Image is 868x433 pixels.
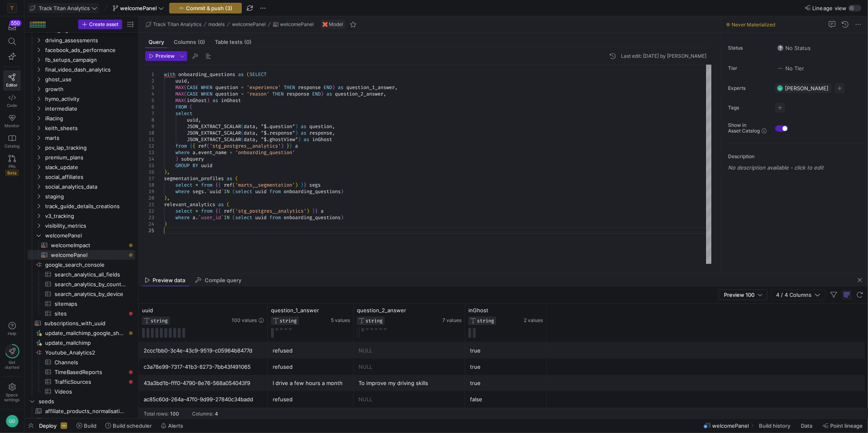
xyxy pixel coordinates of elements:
[728,65,769,71] span: Tier
[145,110,154,117] div: 7
[145,91,154,97] div: 4
[309,123,332,130] span: question
[724,292,754,298] span: Preview 100
[230,149,232,156] span: =
[174,39,205,45] span: Columns
[145,123,154,130] div: 9
[145,117,154,123] div: 8
[272,91,284,97] span: THEN
[777,45,784,51] img: No status
[9,164,15,169] span: PRs
[145,130,154,136] div: 10
[776,292,815,298] span: 4 / 4 Columns
[224,188,230,195] span: IN
[286,91,309,97] span: response
[9,20,22,26] div: 550
[187,123,241,130] span: JSON_EXTRACT_SCALAR
[321,91,324,97] span: )
[78,20,122,29] button: Create asset
[145,136,154,143] div: 11
[771,289,826,300] button: 4 / 4 Columns
[145,143,154,149] div: 12
[759,422,790,429] span: Build history
[728,154,865,159] p: Description
[145,169,154,175] div: 16
[28,240,135,250] a: welcomeImpact​​​​​​​​​​
[45,94,134,104] span: hymo_activity
[785,85,829,91] span: [PERSON_NAME]
[175,78,187,84] span: uuid
[28,299,135,309] a: sitemaps​​​​​​​​​
[201,182,212,188] span: from
[45,260,134,270] span: google_search_console​​​​​​​​
[55,289,126,299] span: search_analytics_by_device​​​​​​​​​
[383,91,386,97] span: ,
[45,172,134,182] span: social_affiliates
[298,84,321,91] span: response
[28,84,135,94] div: Press SPACE to select this row.
[192,188,204,195] span: segs
[4,392,20,402] span: Space settings
[45,85,134,94] span: growth
[3,91,21,111] a: Code
[227,175,232,182] span: as
[28,289,135,299] a: search_analytics_by_device​​​​​​​​​
[187,91,198,97] span: CASE
[195,149,198,156] span: .
[55,280,126,289] span: search_analytics_by_country​​​​​​​​​
[241,130,244,136] span: (
[7,83,18,87] span: Editor
[45,329,126,338] span: update_mailchimp_google_sheet​​​​​
[28,143,135,152] div: Press SPACE to select this row.
[244,130,255,136] span: data
[775,63,806,74] button: No tierNo Tier
[3,1,21,15] a: https://storage.googleapis.com/y42-prod-data-exchange/images/M4PIZmlr0LOyhR8acEy9Mp195vnbki1rrADR...
[28,231,135,240] div: Press SPACE to select this row.
[247,71,249,78] span: (
[28,348,135,357] div: Press SPACE to select this row.
[175,143,187,149] span: from
[28,260,135,270] div: Press SPACE to select this row.
[28,152,135,162] div: Press SPACE to select this row.
[261,130,295,136] span: "$.response"
[145,104,154,110] div: 6
[102,419,155,433] button: Build scheduler
[192,149,195,156] span: a
[8,4,16,12] img: https://storage.googleapis.com/y42-prod-data-exchange/images/M4PIZmlr0LOyhR8acEy9Mp195vnbki1rrADR...
[55,387,126,396] span: Videos​​​​​​​​​
[5,360,19,370] span: Get started
[55,309,126,318] span: sites​​​​​​​​​
[301,130,306,136] span: as
[3,70,21,91] a: Editor
[187,136,241,143] span: JSON_EXTRACT_SCALAR
[145,51,177,61] button: Preview
[45,46,134,55] span: facebook_ads_performance
[326,91,332,97] span: as
[175,97,184,104] span: MAX
[797,419,818,433] button: Data
[175,162,190,169] span: GROUP
[280,22,314,27] span: welcomePanel
[28,133,135,143] div: Press SPACE to select this row.
[207,143,210,149] span: (
[145,182,154,188] div: 18
[89,22,118,27] span: Create asset
[209,22,225,27] span: models
[45,153,134,162] span: premium_plans
[295,182,298,188] span: )
[45,65,134,74] span: final_video_dash_analytics
[28,113,135,123] div: Press SPACE to select this row.
[284,84,295,91] span: THEN
[286,143,289,149] span: }
[801,422,812,429] span: Data
[45,143,134,152] span: pov_lap_tracking
[255,188,267,195] span: uuid
[728,45,769,51] span: Status
[157,419,187,433] button: Alerts
[45,163,134,172] span: slack_update
[295,130,298,136] span: )
[198,39,205,45] span: (0)
[819,419,866,433] button: Point lineage
[45,338,126,348] span: update_mailchimp​​​​​
[28,94,135,104] div: Press SPACE to select this row.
